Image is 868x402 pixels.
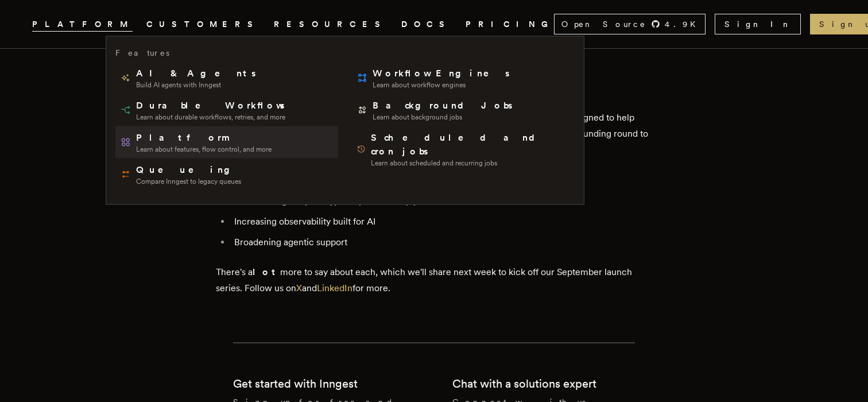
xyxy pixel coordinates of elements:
span: Learn about workflow engines [373,80,511,90]
a: Background JobsLearn about background jobs [352,94,575,126]
span: Queueing [136,163,241,177]
span: Scheduled and cron jobs [371,131,570,159]
a: CUSTOMERS [146,17,260,32]
span: 4.9 K [665,18,703,30]
span: Compare Inngest to legacy queues [136,177,241,186]
span: Learn about background jobs [373,113,514,122]
button: RESOURCES [274,17,387,32]
a: PlatformLearn about features, flow control, and more [115,126,338,159]
li: Increasing observability built for AI [231,214,652,230]
span: Learn about durable workflows, retries, and more [136,113,286,122]
span: Learn about scheduled and recurring jobs [371,159,570,168]
span: Build AI agents with Inngest [136,80,258,90]
span: AI & Agents [136,67,258,80]
a: AI & AgentsBuild AI agents with Inngest [115,62,338,94]
a: X [296,283,302,293]
a: Sign In [715,14,801,34]
a: LinkedIn [317,283,352,293]
span: Learn about features, flow control, and more [136,145,272,154]
a: QueueingCompare Inngest to legacy queues [115,159,338,191]
li: Broadening agentic support [231,234,652,250]
a: Durable WorkflowsLearn about durable workflows, retries, and more [115,94,338,126]
p: There's a more to say about each, which we'll share next week to kick off our September launch se... [216,264,652,296]
span: Durable Workflows [136,99,286,113]
span: Platform [136,131,272,145]
a: DOCS [401,17,452,32]
strong: lot [253,266,280,277]
a: Scheduled and cron jobsLearn about scheduled and recurring jobs [352,126,575,172]
span: Workflow Engines [373,67,511,80]
h3: Features [115,46,169,60]
a: PRICING [466,17,554,32]
h2: Chat with a solutions expert [452,376,596,392]
button: PLATFORM [32,17,133,32]
span: Open Source [561,18,646,30]
h2: Get started with Inngest [233,376,358,392]
a: Workflow EnginesLearn about workflow engines [352,62,575,94]
span: Background Jobs [373,99,514,113]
